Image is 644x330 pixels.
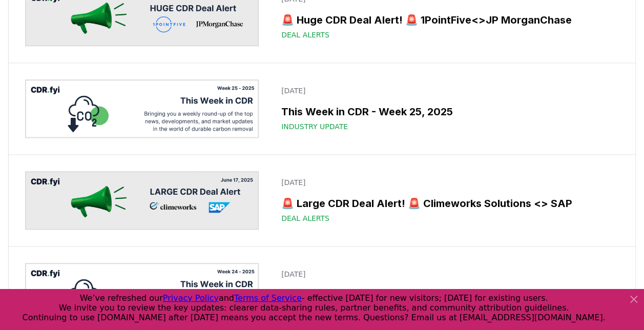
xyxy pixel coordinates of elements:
[281,213,329,223] span: Deal Alerts
[25,263,259,321] img: This Week in CDR - Week 24, 2025 blog post image
[281,269,613,279] p: [DATE]
[281,121,348,132] span: Industry Update
[281,196,613,211] h3: 🚨 Large CDR Deal Alert! 🚨 Climeworks Solutions <> SAP
[281,12,613,28] h3: 🚨 Huge CDR Deal Alert! 🚨 1PointFive<>JP MorganChase
[275,79,619,138] a: [DATE]This Week in CDR - Week 25, 2025Industry Update
[281,30,329,40] span: Deal Alerts
[281,177,613,188] p: [DATE]
[25,79,259,138] img: This Week in CDR - Week 25, 2025 blog post image
[281,104,613,119] h3: This Week in CDR - Week 25, 2025
[281,287,613,303] h3: This Week in CDR - Week 24, 2025
[281,86,613,96] p: [DATE]
[25,171,259,230] img: 🚨 Large CDR Deal Alert! 🚨 Climeworks Solutions <> SAP blog post image
[275,263,619,321] a: [DATE]This Week in CDR - Week 24, 2025Industry Update
[275,171,619,230] a: [DATE]🚨 Large CDR Deal Alert! 🚨 Climeworks Solutions <> SAPDeal Alerts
